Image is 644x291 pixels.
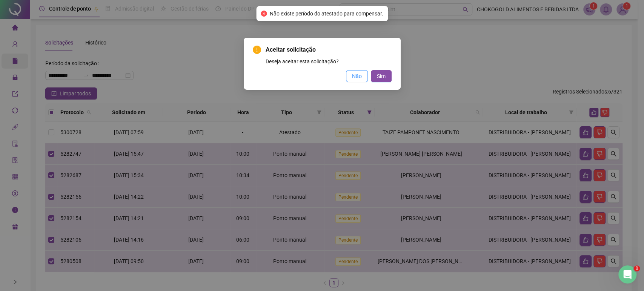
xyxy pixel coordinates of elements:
span: exclamation-circle [253,46,261,54]
span: Sim [377,72,386,80]
span: Aceitar solicitação [266,45,392,54]
div: Deseja aceitar esta solicitação? [266,57,392,66]
span: Não [352,72,362,80]
span: 1 [634,265,640,271]
iframe: Intercom live chat [618,265,636,283]
button: Não [346,70,368,82]
span: close-circle [261,11,267,17]
span: Não existe período do atestado para compensar. [270,9,383,18]
button: Sim [371,70,392,82]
